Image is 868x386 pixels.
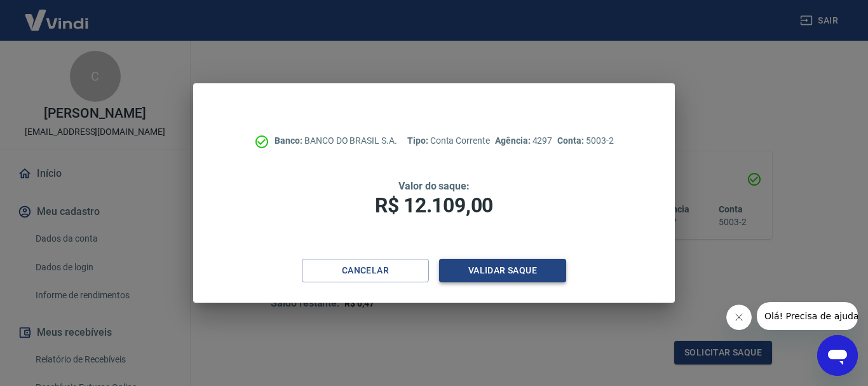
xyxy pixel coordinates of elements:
span: Olá! Precisa de ajuda? [8,9,107,19]
span: Agência: [495,135,532,146]
span: Banco: [275,135,304,146]
p: 4297 [495,134,552,148]
iframe: Mensagem da empresa [757,302,858,330]
span: Valor do saque: [398,180,470,192]
iframe: Fechar mensagem [726,305,752,330]
p: 5003-2 [557,134,613,148]
p: Conta Corrente [407,134,490,148]
span: Conta: [557,135,586,146]
button: Validar saque [439,259,566,282]
span: R$ 12.109,00 [375,193,493,217]
iframe: Botão para abrir a janela de mensagens [817,335,858,376]
span: Tipo: [407,135,430,146]
p: BANCO DO BRASIL S.A. [275,134,397,148]
button: Cancelar [302,259,429,282]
